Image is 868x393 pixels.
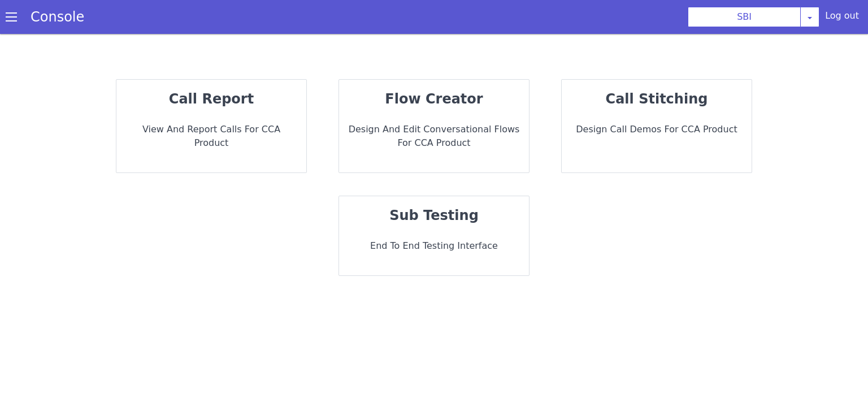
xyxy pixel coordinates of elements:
strong: sub testing [389,206,478,224]
strong: call report [171,84,257,102]
strong: flow creator [388,90,486,109]
strong: call stitching [608,96,711,114]
p: Design and Edit Conversational flows for CCA Product [349,120,522,152]
p: View and report calls for CCA Product [127,114,299,146]
button: SBI [692,14,806,38]
p: End to End Testing Interface [346,237,519,255]
p: Design call demos for CCA Product [572,127,745,145]
div: Log out [830,20,864,39]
